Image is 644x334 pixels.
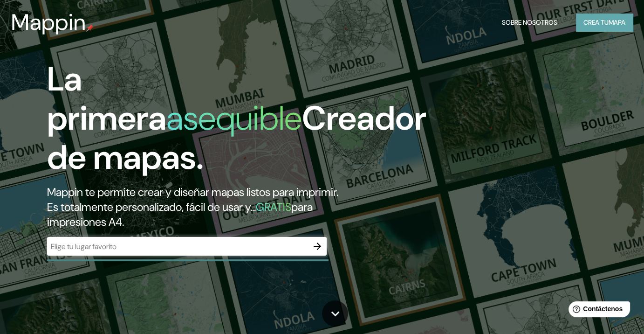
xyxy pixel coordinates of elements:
font: Sobre nosotros [502,18,557,27]
font: GRATIS [256,200,291,214]
font: La primera [47,57,166,140]
font: Creador de mapas. [47,97,426,179]
font: mapa [609,18,625,27]
font: Mappin te permite crear y diseñar mapas listos para imprimir. [47,185,338,199]
font: asequible [166,97,302,140]
font: para impresiones A4. [47,200,313,229]
font: Crea tu [583,18,609,27]
font: Mappin [11,7,86,37]
img: pin de mapeo [86,24,94,32]
button: Crea tumapa [576,14,633,31]
font: Es totalmente personalizado, fácil de usar y... [47,200,256,214]
button: Sobre nosotros [498,14,561,31]
input: Elige tu lugar favorito [47,241,308,252]
iframe: Lanzador de widgets de ayuda [561,298,634,324]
